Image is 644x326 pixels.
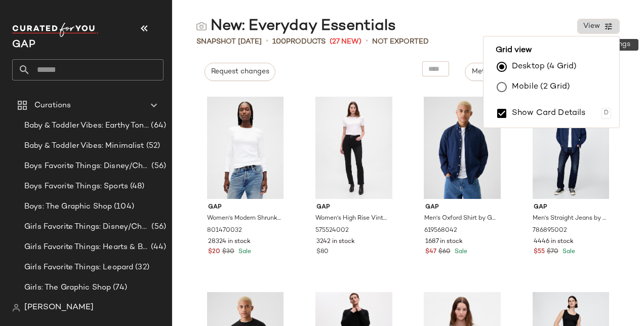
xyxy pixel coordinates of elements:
span: Gap [208,203,283,212]
span: Not Exported [372,36,429,47]
img: cfy_white_logo.C9jOOHJF.svg [12,23,98,37]
span: Gap [316,203,391,212]
img: svg%3e [196,21,207,31]
span: 619568042 [424,226,457,235]
span: (56) [149,160,166,172]
span: Women's Modern Shrunken T-Shirt by Gap Fresh White Size XS [207,214,281,223]
span: Girls Favorite Things: Disney/Characters [24,221,149,233]
span: (56) [149,221,166,233]
span: $30 [222,248,234,257]
span: (52) [144,140,160,152]
label: Mobile (2 Grid) [512,77,570,97]
button: Request changes [205,63,275,81]
span: 575524002 [315,226,349,235]
img: cn56455346.jpg [417,97,508,199]
span: $70 [547,248,558,257]
label: Desktop (4 Grid) [512,57,577,77]
span: Metadata [471,67,517,76]
span: Girls Favorite Things: Leopard [24,262,133,273]
span: Boys Favorite Things: Disney/Characters [24,160,149,172]
span: • [266,35,268,48]
div: Products [272,36,326,47]
span: [PERSON_NAME] [24,302,94,314]
span: View [583,22,600,30]
span: (64) [149,120,166,132]
img: svg%3e [12,304,20,312]
span: (48) [128,181,145,192]
span: (104) [112,201,134,213]
span: 786895002 [533,226,567,235]
span: $55 [534,248,545,257]
span: $20 [208,248,220,257]
span: Gap [425,203,500,212]
span: $60 [438,248,451,257]
span: 801470032 [207,226,242,235]
div: D [601,108,611,119]
button: Metadata [465,63,524,81]
span: Women's High Rise Vintage Slim Jeans by Gap Black Size 26 [315,214,390,223]
span: (27 New) [330,36,361,47]
span: Girls Favorite Things: Hearts & Bows [24,241,149,253]
span: 4446 in stock [534,237,574,247]
span: Request changes [211,68,269,76]
span: 28324 in stock [208,237,251,247]
span: 100 [272,38,286,46]
label: Show Card Details [512,99,586,128]
span: Sale [560,249,575,255]
img: cn60429403.jpg [200,97,291,199]
span: Grid view [492,45,611,57]
span: (74) [111,282,127,294]
span: Sale [453,249,467,255]
span: Baby & Toddler Vibes: Minimalist [24,140,144,152]
span: (44) [149,241,166,253]
span: • [366,35,368,48]
span: $47 [425,248,436,257]
span: Curations [34,100,71,111]
span: Snapshot [DATE] [196,36,262,47]
span: 3242 in stock [316,237,355,247]
span: Sale [236,249,251,255]
span: Current Company Name [12,39,35,50]
span: Girls: The Graphic Shop [24,282,111,294]
button: View [577,19,620,34]
span: Boys: The Graphic Shop [24,201,112,213]
span: Men's Straight Jeans by Gap Worn Dark Size 30W [533,214,607,223]
span: (32) [133,262,149,273]
span: Gap [534,203,608,212]
span: 1687 in stock [425,237,463,247]
span: Baby & Toddler Vibes: Earthy Tones [24,120,149,132]
span: Men's Oxford Shirt by Gap Tapestry Navy Size M [424,214,499,223]
img: cn60078483.jpg [308,97,399,199]
span: $80 [316,248,329,257]
span: Boys Favorite Things: Sports [24,181,128,192]
div: New: Everyday Essentials [196,16,396,36]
